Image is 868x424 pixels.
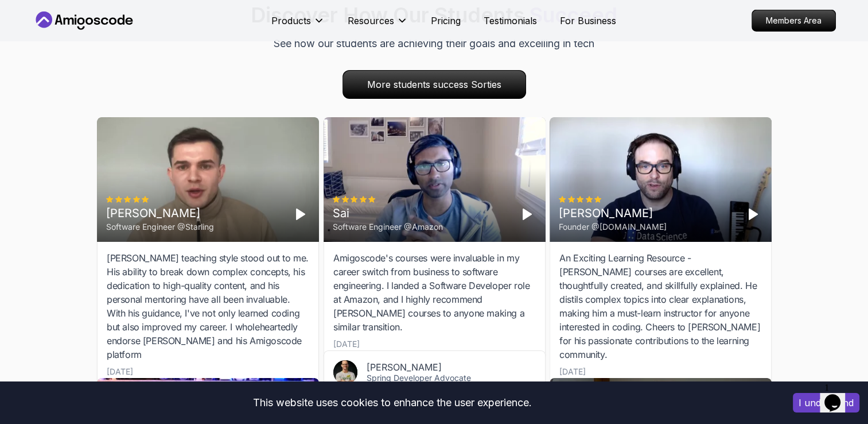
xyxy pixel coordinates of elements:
p: Resources [348,14,394,28]
p: Products [271,14,311,28]
button: Products [271,14,325,37]
div: This website uses cookies to enhance the user experience. [9,390,776,415]
button: Play [291,205,309,223]
a: Members Area [752,10,836,32]
button: Play [744,205,762,223]
div: [PERSON_NAME] teaching style stood out to me. His ability to break down complex concepts, his ded... [107,251,309,361]
a: Spring Developer Advocate [367,373,471,383]
a: Pricing [431,14,461,28]
iframe: chat widget [820,378,857,413]
a: More students success Sorties [342,70,526,99]
div: Sai [333,205,443,221]
div: [PERSON_NAME] [367,361,517,373]
p: Members Area [752,10,835,31]
div: Software Engineer @Amazon [333,221,443,233]
div: [DATE] [333,338,360,350]
div: An Exciting Learning Resource - [PERSON_NAME] courses are excellent, thoughtfully created, and sk... [559,251,762,361]
p: More students success Sorties [343,71,526,98]
img: Josh Long avatar [333,360,357,384]
div: [PERSON_NAME] [559,205,667,221]
a: Testimonials [484,14,537,28]
p: See how our students are achieving their goals and excelling in tech [274,36,594,52]
div: [PERSON_NAME] [106,205,214,221]
div: [DATE] [107,366,133,377]
a: For Business [560,14,616,28]
button: Accept cookies [793,393,859,413]
div: Software Engineer @Starling [106,221,214,233]
button: Play [517,205,536,223]
button: Resources [348,14,408,37]
div: [DATE] [559,366,586,377]
div: Founder @[DOMAIN_NAME] [559,221,667,233]
div: Amigoscode's courses were invaluable in my career switch from business to software engineering. I... [333,251,536,334]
